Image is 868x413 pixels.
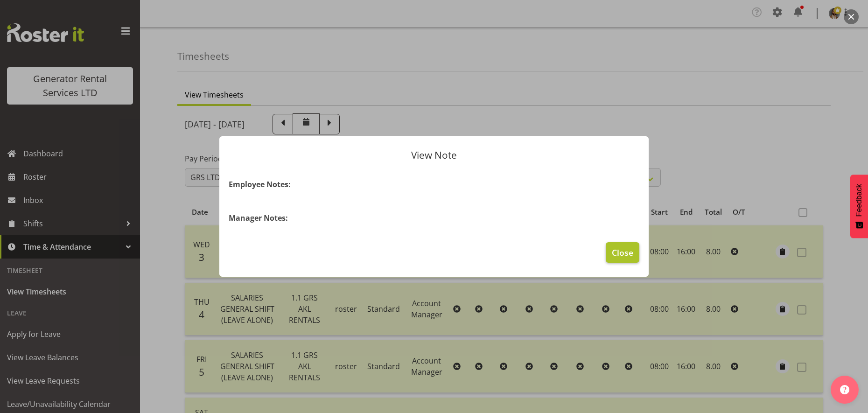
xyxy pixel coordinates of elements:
button: Close [606,242,639,263]
span: Feedback [855,184,863,217]
img: help-xxl-2.png [840,385,849,394]
h4: Manager Notes: [229,212,639,224]
h4: Employee Notes: [229,179,639,190]
button: Feedback - Show survey [850,175,868,238]
span: Close [612,246,633,259]
p: View Note [229,150,639,160]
